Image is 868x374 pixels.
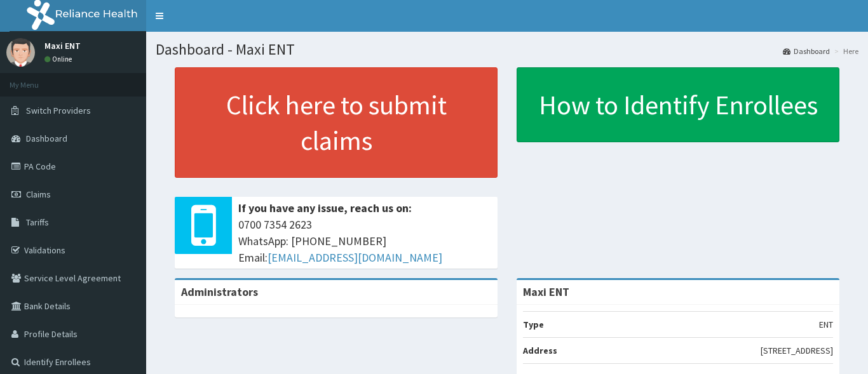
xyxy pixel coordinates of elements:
a: How to Identify Enrollees [517,67,839,142]
span: Switch Providers [26,105,91,116]
b: If you have any issue, reach us on: [238,201,412,215]
p: Maxi ENT [44,41,81,50]
b: Type [523,319,544,330]
span: Claims [26,189,51,200]
a: Click here to submit claims [175,67,498,178]
h1: Dashboard - Maxi ENT [156,41,858,58]
p: ENT [819,318,833,331]
a: Online [44,55,75,63]
a: Dashboard [783,46,830,57]
span: 0700 7354 2623 WhatsApp: [PHONE_NUMBER] Email: [238,217,491,265]
a: [EMAIL_ADDRESS][DOMAIN_NAME] [268,250,442,265]
b: Administrators [181,284,258,299]
img: User Image [6,38,35,67]
p: [STREET_ADDRESS] [761,344,833,357]
span: Dashboard [26,133,67,144]
li: Here [831,46,858,57]
b: Address [523,345,557,356]
strong: Maxi ENT [523,284,569,299]
span: Tariffs [26,217,49,228]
